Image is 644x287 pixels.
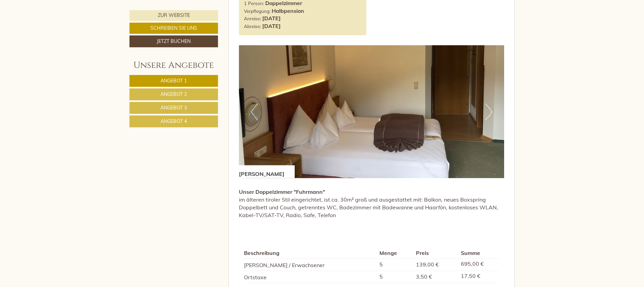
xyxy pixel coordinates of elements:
[244,16,261,21] small: Anreise:
[376,259,413,271] td: 5
[416,273,432,280] span: 3,50 €
[244,8,270,14] small: Verpflegung:
[244,248,377,258] th: Beschreibung
[129,10,218,21] a: Zur Website
[413,248,459,258] th: Preis
[458,259,499,271] td: 695,00 €
[272,7,304,14] b: Halbpension
[239,188,325,195] strong: Unser Doppelzimmer "Fuhrmann"
[239,188,504,219] p: im älteren tiroler Stil eingerichtet, ist ca. 30m² groß und ausgestattet mit: Balkon, neues Boxsp...
[244,271,377,283] td: Ortstaxe
[160,118,187,124] span: Angebot 4
[244,259,377,271] td: [PERSON_NAME] / Erwachsener
[262,23,281,29] b: [DATE]
[376,271,413,283] td: 5
[239,165,295,178] div: [PERSON_NAME]
[485,103,492,120] button: Next
[244,0,264,6] small: 1 Person:
[160,78,187,84] span: Angebot 1
[244,23,261,29] small: Abreise:
[251,103,258,120] button: Previous
[239,45,504,178] img: image
[416,261,439,268] span: 139,00 €
[129,23,218,34] a: Schreiben Sie uns
[129,59,218,72] div: Unsere Angebote
[458,248,499,258] th: Summe
[262,15,281,22] b: [DATE]
[160,91,187,97] span: Angebot 2
[376,248,413,258] th: Menge
[129,35,218,47] a: Jetzt buchen
[160,105,187,111] span: Angebot 3
[458,271,499,283] td: 17,50 €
